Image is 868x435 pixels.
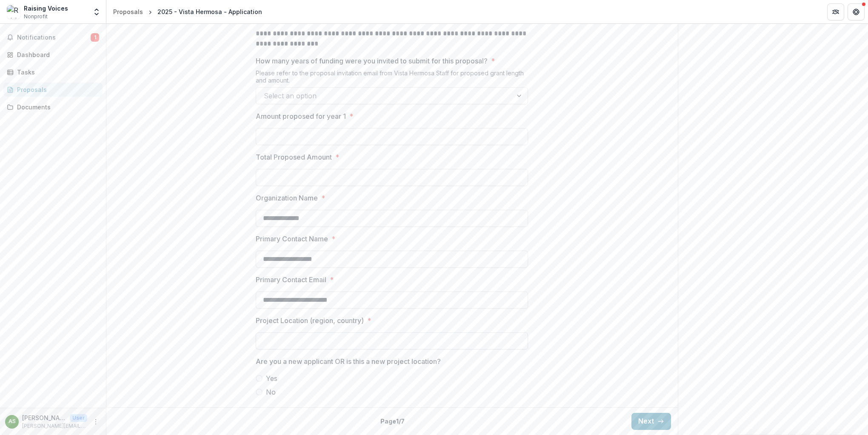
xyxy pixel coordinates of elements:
a: Dashboard [3,48,103,62]
a: Documents [3,100,103,114]
button: Partners [827,3,844,20]
p: User [70,414,87,422]
nav: breadcrumb [110,6,266,18]
div: Proposals [17,85,96,94]
div: Ana-María Sosa [9,419,16,424]
div: Documents [17,103,96,112]
button: Notifications1 [3,31,103,44]
p: Project Location (region, country) [256,315,364,326]
div: Raising Voices [24,4,68,13]
a: Tasks [3,65,103,79]
button: Get Help [848,3,865,20]
img: Raising Voices [7,5,20,19]
a: Proposals [110,6,146,18]
p: Organization Name [256,193,318,203]
p: Page 1 / 7 [380,417,405,426]
p: Primary Contact Email [256,275,326,285]
p: Amount proposed for year 1 [256,111,346,121]
span: Notifications [17,34,91,41]
span: Nonprofit [24,13,48,20]
span: No [266,387,276,397]
p: Are you a new applicant OR is this a new project location? [256,356,441,366]
span: 1 [91,33,99,42]
button: Next [631,413,671,430]
p: Primary Contact Name [256,234,328,244]
div: Please refer to the proposal invitation email from Vista Hermosa Staff for proposed grant length ... [256,69,528,87]
div: Dashboard [17,50,96,59]
button: Open entity switcher [91,3,103,20]
button: More [91,417,101,427]
span: Yes [266,373,277,383]
a: Proposals [3,83,103,97]
p: [PERSON_NAME] [22,413,66,422]
p: How many years of funding were you invited to submit for this proposal? [256,56,488,66]
div: Proposals [113,7,143,16]
div: Tasks [17,68,96,77]
p: [PERSON_NAME][EMAIL_ADDRESS][DOMAIN_NAME] [22,422,87,430]
p: Total Proposed Amount [256,152,332,162]
div: 2025 - Vista Hermosa - Application [157,7,262,16]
